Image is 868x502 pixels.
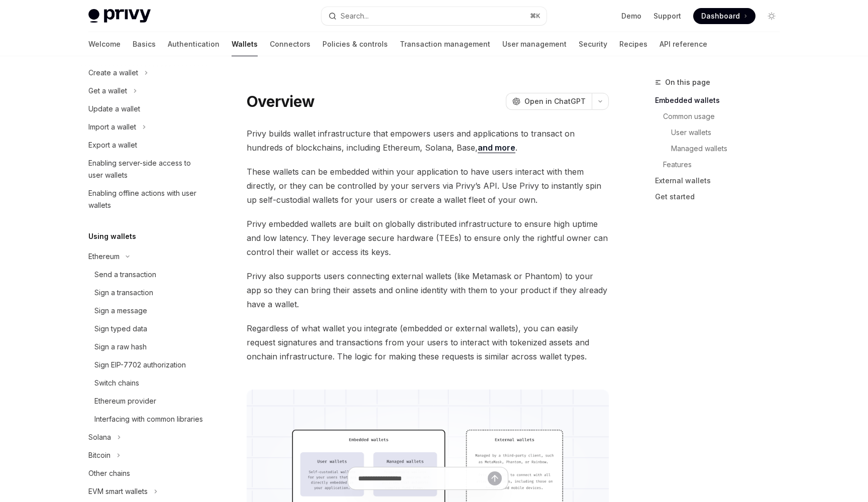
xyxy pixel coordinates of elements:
[80,302,209,320] a: Sign a message
[655,173,788,189] a: External wallets
[80,464,209,482] a: Other chains
[232,32,258,56] a: Wallets
[94,287,153,299] div: Sign a transaction
[80,154,209,184] a: Enabling server-side access to user wallets
[478,143,515,153] a: and more
[168,32,220,56] a: Authentication
[94,341,147,353] div: Sign a raw hash
[88,467,130,479] div: Other chains
[88,449,111,461] div: Bitcoin
[88,485,148,497] div: EVM smart wallets
[693,8,755,24] a: Dashboard
[400,32,490,56] a: Transaction management
[80,320,209,338] a: Sign typed data
[663,108,788,124] a: Common usage
[665,76,710,88] span: On this page
[80,136,209,154] a: Export a wallet
[80,392,209,410] a: Ethereum provider
[321,7,547,25] button: Search...⌘K
[88,103,140,115] div: Update a wallet
[88,67,138,79] div: Create a wallet
[88,250,120,263] div: Ethereum
[94,395,156,407] div: Ethereum provider
[94,305,147,317] div: Sign a message
[671,141,788,157] a: Managed wallets
[764,8,780,24] button: Toggle dark mode
[88,139,137,151] div: Export a wallet
[88,230,136,242] h5: Using wallets
[671,124,788,141] a: User wallets
[88,32,121,56] a: Welcome
[502,32,567,56] a: User management
[506,93,592,110] button: Open in ChatGPT
[88,157,203,181] div: Enabling server-side access to user wallets
[94,323,147,335] div: Sign typed data
[80,356,209,374] a: Sign EIP-7702 authorization
[80,100,209,118] a: Update a wallet
[701,11,740,21] span: Dashboard
[270,32,310,56] a: Connectors
[247,92,314,110] h1: Overview
[655,92,788,108] a: Embedded wallets
[341,10,369,22] div: Search...
[488,471,502,485] button: Send message
[247,269,609,311] span: Privy also supports users connecting external wallets (like Metamask or Phantom) to your app so t...
[80,284,209,302] a: Sign a transaction
[247,321,609,363] span: Regardless of what wallet you integrate (embedded or external wallets), you can easily request si...
[94,269,156,281] div: Send a transaction
[524,96,586,106] span: Open in ChatGPT
[530,12,540,20] span: ⌘ K
[663,157,788,173] a: Features
[247,127,609,155] span: Privy builds wallet infrastructure that empowers users and applications to transact on hundreds o...
[619,32,647,56] a: Recipes
[579,32,607,56] a: Security
[80,266,209,284] a: Send a transaction
[94,413,203,425] div: Interfacing with common libraries
[655,189,788,205] a: Get started
[80,184,209,214] a: Enabling offline actions with user wallets
[88,85,127,97] div: Get a wallet
[654,11,681,21] a: Support
[88,187,203,211] div: Enabling offline actions with user wallets
[247,165,609,207] span: These wallets can be embedded within your application to have users interact with them directly, ...
[88,431,111,443] div: Solana
[247,217,609,259] span: Privy embedded wallets are built on globally distributed infrastructure to ensure high uptime and...
[80,410,209,428] a: Interfacing with common libraries
[660,32,707,56] a: API reference
[94,359,186,371] div: Sign EIP-7702 authorization
[322,32,388,56] a: Policies & controls
[133,32,156,56] a: Basics
[80,338,209,356] a: Sign a raw hash
[88,121,136,133] div: Import a wallet
[621,11,641,21] a: Demo
[80,374,209,392] a: Switch chains
[94,377,139,389] div: Switch chains
[88,9,151,23] img: light logo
